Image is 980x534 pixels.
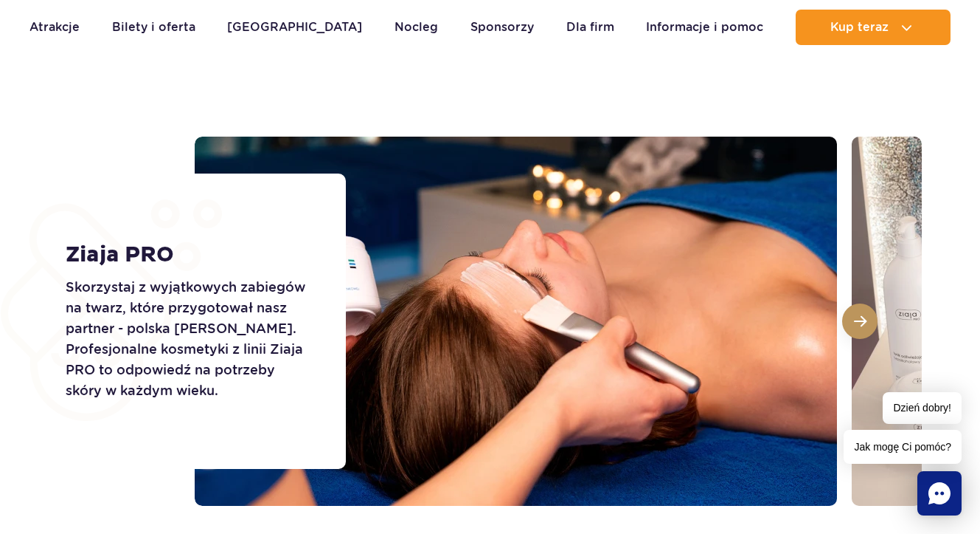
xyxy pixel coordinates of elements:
[112,10,195,45] a: Bilety i oferta
[917,471,962,516] div: Chat
[646,10,763,45] a: Informacje i pomoc
[66,277,313,401] p: Skorzystaj z wyjątkowych zabiegów na twarz, które przygotował nasz partner - polska [PERSON_NAME]...
[227,10,362,45] a: [GEOGRAPHIC_DATA]
[29,10,80,45] a: Atrakcje
[796,10,951,45] button: Kup teraz
[66,242,313,268] strong: Ziaja PRO
[566,10,614,45] a: Dla firm
[883,392,962,424] span: Dzień dobry!
[470,10,534,45] a: Sponsorzy
[844,430,962,464] span: Jak mogę Ci pomóc?
[395,10,438,45] a: Nocleg
[830,21,889,34] span: Kup teraz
